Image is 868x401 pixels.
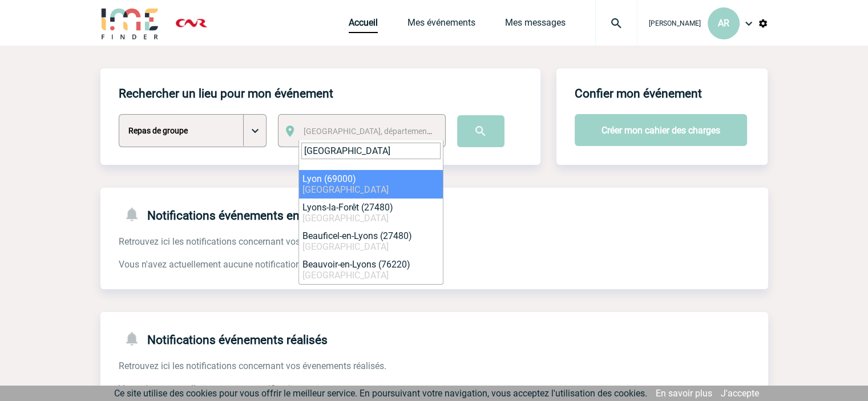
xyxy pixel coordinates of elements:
span: [PERSON_NAME] [649,19,701,27]
span: [GEOGRAPHIC_DATA] [302,213,389,224]
h4: Confier mon événement [575,87,702,100]
span: AR [718,18,729,29]
span: Vous n'avez actuellement aucune notification [119,259,301,270]
h4: Notifications événements réalisés [119,330,328,347]
li: Beauficel-en-Lyons (27480) [299,227,443,256]
span: [GEOGRAPHIC_DATA] [302,241,389,252]
img: IME-Finder [100,7,160,39]
span: Ce site utilise des cookies pour vous offrir le meilleur service. En poursuivant votre navigation... [114,388,647,399]
span: Vous n'avez actuellement aucune notification [119,383,301,394]
span: Retrouvez ici les notifications concernant vos évenements réalisés. [119,361,386,371]
li: Beauvoir-en-Lyons (76220) [299,256,443,284]
a: En savoir plus [656,388,712,399]
span: [GEOGRAPHIC_DATA] [302,270,389,281]
h4: Notifications événements en cours [119,206,333,222]
input: Submit [457,115,504,147]
span: Retrouvez ici les notifications concernant vos évenements en cours. [119,236,390,247]
a: J'accepte [721,388,759,399]
img: notifications-24-px-g.png [123,206,147,222]
li: Lyons-la-Forêt (27480) [299,199,443,227]
span: [GEOGRAPHIC_DATA], département, région... [304,127,462,136]
a: Mes événements [407,17,475,33]
span: [GEOGRAPHIC_DATA] [302,184,389,195]
a: Mes messages [505,17,566,33]
a: Accueil [349,17,378,33]
button: Créer mon cahier des charges [575,114,747,146]
h4: Rechercher un lieu pour mon événement [119,87,333,100]
img: notifications-24-px-g.png [123,330,147,347]
li: Lyon (69000) [299,170,443,199]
